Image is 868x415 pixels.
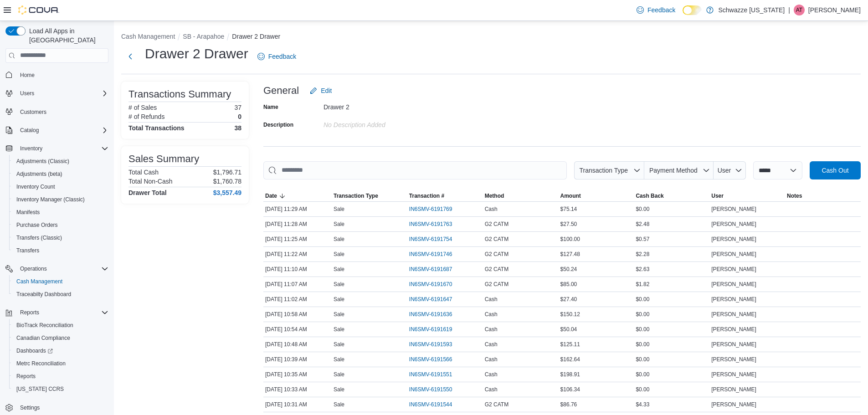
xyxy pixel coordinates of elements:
[485,192,504,200] span: Method
[560,296,577,303] span: $27.40
[485,266,508,273] span: G2 CATM
[20,145,42,152] span: Inventory
[13,194,88,205] a: Inventory Manager (Classic)
[560,220,577,228] span: $27.50
[9,168,112,180] button: Adjustments (beta)
[9,180,112,193] button: Inventory Count
[579,167,628,174] span: Transaction Type
[785,190,861,201] button: Notes
[263,339,332,350] div: [DATE] 10:48 AM
[16,183,55,190] span: Inventory Count
[324,118,446,128] div: No Description added
[128,89,231,100] h3: Transactions Summary
[634,264,709,275] div: $2.63
[808,5,861,15] p: [PERSON_NAME]
[263,103,278,111] label: Name
[644,161,714,179] button: Payment Method
[636,192,663,200] span: Cash Back
[16,196,85,203] span: Inventory Manager (Classic)
[409,296,452,303] span: IN6SMV-6191647
[13,245,108,256] span: Transfers
[409,324,462,335] button: IN6SMV-6191619
[20,72,35,79] span: Home
[334,251,344,258] p: Sale
[268,52,296,61] span: Feedback
[16,322,73,329] span: BioTrack Reconciliation
[213,189,241,196] h4: $3,557.49
[485,281,508,288] span: G2 CATM
[263,399,332,410] div: [DATE] 10:31 AM
[711,356,756,363] span: [PERSON_NAME]
[788,5,790,15] p: |
[16,88,108,99] span: Users
[485,386,498,393] span: Cash
[409,249,462,260] button: IN6SMV-6191746
[13,194,108,205] span: Inventory Manager (Classic)
[16,125,42,136] button: Catalog
[13,232,66,243] a: Transfers (Classic)
[9,319,112,332] button: BioTrack Reconciliation
[409,339,462,350] button: IN6SMV-6191593
[18,5,59,15] img: Cova
[560,266,577,273] span: $50.24
[263,384,332,395] div: [DATE] 10:33 AM
[560,341,580,348] span: $125.11
[234,124,241,132] h4: 38
[711,205,756,213] span: [PERSON_NAME]
[409,192,444,200] span: Transaction #
[324,100,446,111] div: Drawer 2
[9,332,112,344] button: Canadian Compliance
[711,192,724,200] span: User
[2,87,112,100] button: Users
[409,219,462,230] button: IN6SMV-6191763
[16,263,108,274] span: Operations
[16,334,70,342] span: Canadian Compliance
[334,220,344,228] p: Sale
[634,294,709,305] div: $0.00
[634,384,709,395] div: $0.00
[560,356,580,363] span: $162.64
[13,371,108,382] span: Reports
[128,169,159,176] h6: Total Cash
[13,320,108,331] span: BioTrack Reconciliation
[334,386,344,393] p: Sale
[238,113,241,120] p: 0
[263,161,567,179] input: This is a search bar. As you type, the results lower in the page will automatically filter.
[16,170,62,178] span: Adjustments (beta)
[560,326,577,333] span: $50.04
[409,234,462,245] button: IN6SMV-6191754
[13,345,56,356] a: Dashboards
[263,324,332,335] div: [DATE] 10:54 AM
[633,1,679,19] a: Feedback
[634,234,709,245] div: $0.57
[16,125,108,136] span: Catalog
[485,371,498,378] span: Cash
[485,296,498,303] span: Cash
[560,205,577,213] span: $75.14
[409,266,452,273] span: IN6SMV-6191687
[16,143,108,154] span: Inventory
[16,373,36,380] span: Reports
[634,369,709,380] div: $0.00
[560,401,577,408] span: $86.76
[20,265,47,272] span: Operations
[9,357,112,370] button: Metrc Reconciliation
[409,369,462,380] button: IN6SMV-6191551
[263,309,332,320] div: [DATE] 10:58 AM
[13,220,62,231] a: Purchase Orders
[560,236,580,243] span: $100.00
[2,401,112,414] button: Settings
[485,251,508,258] span: G2 CATM
[13,333,108,343] span: Canadian Compliance
[334,192,378,200] span: Transaction Type
[787,192,802,200] span: Notes
[232,33,280,40] button: Drawer 2 Drawer
[711,281,756,288] span: [PERSON_NAME]
[711,326,756,333] span: [PERSON_NAME]
[16,70,38,81] a: Home
[16,307,108,318] span: Reports
[409,386,452,393] span: IN6SMV-6191550
[334,371,344,378] p: Sale
[128,154,199,164] h3: Sales Summary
